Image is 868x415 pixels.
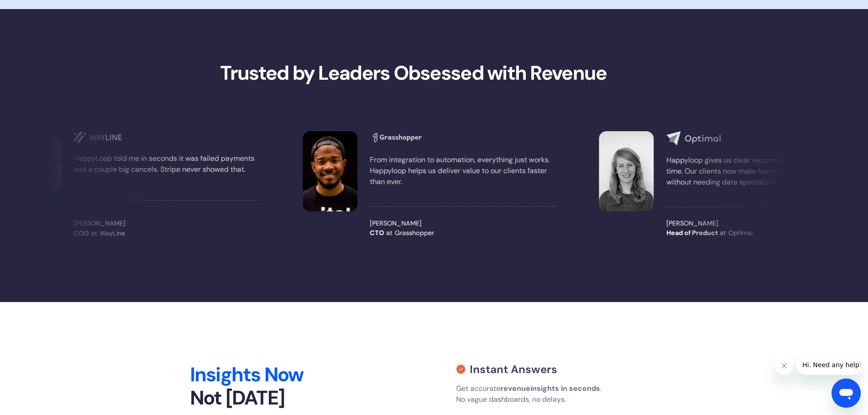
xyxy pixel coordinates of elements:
[190,363,360,410] h2: Not [DATE]
[775,357,793,375] iframe: Close message
[370,219,555,229] div: [PERSON_NAME]
[91,229,98,239] div: at
[456,383,606,405] p: Get accurate . No vague dashboards, no delays.
[386,229,393,239] div: at
[470,363,557,376] h3: Instant Answers
[370,229,384,239] div: CTO
[720,229,726,239] div: at
[530,384,600,393] strong: insights in seconds
[5,6,66,14] span: Hi. Need any help?
[729,229,753,239] div: Optimal
[74,219,259,229] div: [PERSON_NAME]
[74,153,259,175] p: HappyLoop told me in seconds it was failed payments and a couple big cancels. Stripe never showed...
[190,362,303,387] span: Insights Now
[74,229,89,239] div: COO
[100,229,125,239] div: WayLine
[797,355,861,375] iframe: Message from company
[832,379,861,408] iframe: Button to launch messaging window
[666,229,718,239] div: Head of Product
[370,154,555,187] p: From integration to automation, everything just works. Happyloop helps us deliver value to our cl...
[395,229,434,239] div: Grasshopper
[220,60,607,86] strong: Trusted by Leaders Obsessed with Revenue
[666,219,852,229] div: [PERSON_NAME]
[500,384,530,393] strong: revenue
[666,155,852,188] p: Happyloop gives us clear recommendations in real time. Our clients now make faster, smarter decis...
